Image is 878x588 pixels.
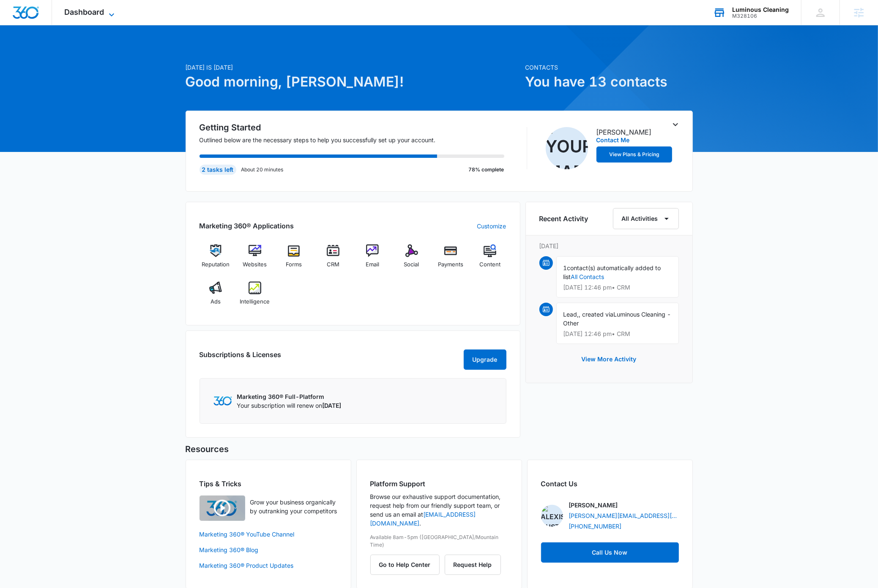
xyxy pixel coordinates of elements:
a: Payments [435,244,467,275]
p: [DATE] 12:46 pm • CRM [563,331,672,337]
a: Ads [200,282,232,312]
p: [PERSON_NAME] [569,501,618,509]
span: , created via [579,311,614,318]
a: Social [395,244,428,275]
span: Websites [243,260,267,269]
a: [PERSON_NAME][EMAIL_ADDRESS][DOMAIN_NAME] [569,511,679,520]
p: [DATE] 12:46 pm • CRM [563,285,672,290]
a: Intelligence [238,282,271,312]
p: About 20 minutes [241,166,284,173]
span: 1 [563,264,567,271]
span: contact(s) automatically added to list [563,264,661,280]
button: View More Activity [573,349,645,369]
span: [DATE] [323,402,342,409]
button: Go to Help Center [370,555,440,575]
span: Payments [438,260,463,269]
h2: Marketing 360® Applications [200,221,294,231]
div: account name [732,6,789,13]
button: All Activities [613,208,679,229]
a: Customize [477,222,506,230]
button: Request Help [445,555,501,575]
span: Content [479,260,501,269]
a: [PHONE_NUMBER] [569,522,622,531]
a: Marketing 360® Product Updates [200,561,337,570]
p: Your subscription will renew on [237,401,342,410]
span: Dashboard [65,8,104,16]
a: Marketing 360® YouTube Channel [200,530,337,539]
button: Contact Me [596,137,630,143]
span: Forms [286,260,302,269]
a: Forms [278,244,310,275]
span: Ads [211,298,221,306]
div: account id [732,13,789,19]
span: Lead, [563,311,579,318]
h2: Contact Us [541,479,679,489]
p: Grow your business organically by outranking your competitors [250,498,337,515]
p: Browse our exhaustive support documentation, request help from our friendly support team, or send... [370,492,508,528]
p: Available 8am-5pm ([GEOGRAPHIC_DATA]/Mountain Time) [370,534,508,549]
button: Toggle Collapse [670,119,681,130]
a: Websites [238,244,271,275]
span: Intelligence [240,298,270,306]
h5: Resources [186,443,693,455]
a: Marketing 360® Blog [200,545,337,554]
p: Marketing 360® Full-Platform [237,392,342,401]
h2: Getting Started [200,121,515,134]
span: Luminous Cleaning - Other [563,311,671,327]
button: View Plans & Pricing [596,146,673,163]
p: [DATE] is [DATE] [186,63,520,72]
a: Reputation [200,244,232,275]
a: Go to Help Center [370,561,445,568]
a: All Contacts [571,273,604,280]
p: [PERSON_NAME] [596,127,652,137]
a: Content [474,244,506,275]
a: Call Us Now [541,542,679,563]
div: 2 tasks left [200,165,236,175]
a: Request Help [445,561,501,568]
h1: You have 13 contacts [525,72,693,92]
span: Email [366,260,379,269]
h1: Good morning, [PERSON_NAME]! [186,72,520,92]
span: Reputation [202,260,230,269]
p: 78% complete [469,166,504,173]
p: Contacts [525,63,693,72]
img: Your Marketing Consultant Team [546,127,588,169]
p: [DATE] [539,241,679,250]
a: CRM [317,244,350,275]
h2: Tips & Tricks [200,479,337,489]
img: Quick Overview Video [200,496,245,521]
a: Email [356,244,389,275]
span: Social [404,260,419,269]
img: Marketing 360 Logo [213,396,232,405]
span: CRM [327,260,339,269]
p: Outlined below are the necessary steps to help you successfully set up your account. [200,135,515,144]
button: Upgrade [464,350,506,370]
h2: Platform Support [370,479,508,489]
h6: Recent Activity [539,214,588,224]
img: Alexis Austere [541,505,563,527]
h2: Subscriptions & Licenses [200,350,282,366]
